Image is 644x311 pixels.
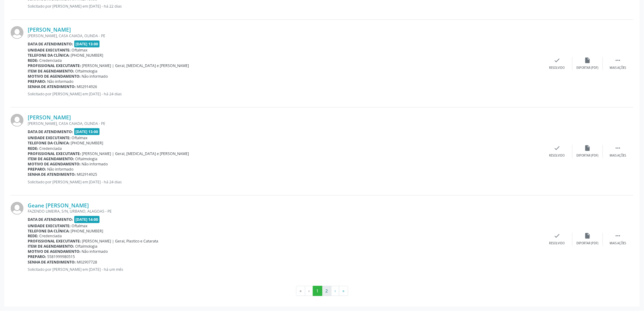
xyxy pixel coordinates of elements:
[554,233,561,239] i: check
[28,228,70,234] b: Telefone da clínica:
[313,286,322,296] button: Go to page 1
[28,254,46,260] b: Preparo:
[584,145,591,151] i: insert_drive_file
[577,154,599,158] div: Exportar (PDF)
[74,216,100,223] span: [DATE] 14:00
[47,79,74,84] span: Não informado
[82,161,108,167] span: Não informado
[72,223,88,228] span: Oftalmax
[40,234,62,239] span: Credenciada
[77,260,97,265] span: M02907728
[28,33,542,38] div: [PERSON_NAME], CASA CAIADA, OLINDA - PE
[28,167,46,172] b: Preparo:
[28,48,71,53] b: Unidade executante:
[28,209,542,214] div: FAZENDO LIMEIRA, S/N, URBANO, ALAGOAS - PE
[28,84,76,89] b: Senha de atendimento:
[549,242,565,246] div: Resolvido
[28,41,73,47] b: Data de atendimento:
[28,151,81,156] b: Profissional executante:
[28,260,76,265] b: Senha de atendimento:
[584,233,591,239] i: insert_drive_file
[75,156,98,161] span: Oftalmologia
[28,217,73,222] b: Data de atendimento:
[82,249,108,254] span: Não informado
[28,179,542,185] p: Solicitado por [PERSON_NAME] em [DATE] - há 24 dias
[28,135,71,140] b: Unidade executante:
[577,242,599,246] div: Exportar (PDF)
[75,69,98,74] span: Oftalmologia
[28,249,81,254] b: Motivo de agendamento:
[339,286,348,296] button: Go to last page
[40,58,62,63] span: Credenciada
[75,244,98,249] span: Oftalmologia
[554,57,561,64] i: check
[610,66,626,70] div: Mais ações
[28,244,74,249] b: Item de agendamento:
[71,53,103,58] span: [PHONE_NUMBER]
[322,286,331,296] button: Go to page 2
[47,167,74,172] span: Não informado
[11,286,633,296] ul: Pagination
[577,66,599,70] div: Exportar (PDF)
[610,242,626,246] div: Mais ações
[11,26,23,39] img: img
[28,234,38,239] b: Rede:
[74,128,100,135] span: [DATE] 13:00
[549,154,565,158] div: Resolvido
[82,74,108,79] span: Não informado
[28,239,81,244] b: Profissional executante:
[40,146,62,151] span: Credenciada
[28,172,76,177] b: Senha de atendimento:
[28,121,542,126] div: [PERSON_NAME], CASA CAIADA, OLINDA - PE
[28,223,71,228] b: Unidade executante:
[74,41,100,48] span: [DATE] 13:00
[28,156,74,161] b: Item de agendamento:
[28,161,81,167] b: Motivo de agendamento:
[615,57,621,64] i: 
[72,48,88,53] span: Oftalmax
[610,154,626,158] div: Mais ações
[11,202,23,215] img: img
[615,233,621,239] i: 
[584,57,591,64] i: insert_drive_file
[615,145,621,151] i: 
[331,286,339,296] button: Go to next page
[549,66,565,70] div: Resolvido
[28,69,74,74] b: Item de agendamento:
[28,63,81,68] b: Profissional executante:
[28,4,542,9] p: Solicitado por [PERSON_NAME] em [DATE] - há 22 dias
[28,26,71,33] a: [PERSON_NAME]
[28,58,38,63] b: Rede:
[28,202,89,209] a: Geane [PERSON_NAME]
[82,63,189,68] span: [PERSON_NAME] | Geral, [MEDICAL_DATA] e [PERSON_NAME]
[82,239,159,244] span: [PERSON_NAME] | Geral, Plastico e Catarata
[77,84,97,89] span: M02914926
[28,53,70,58] b: Telefone da clínica:
[11,114,23,127] img: img
[554,145,561,151] i: check
[47,254,75,260] span: 5581999980515
[28,79,46,84] b: Preparo:
[72,135,88,140] span: Oftalmax
[28,146,38,151] b: Rede:
[71,140,103,146] span: [PHONE_NUMBER]
[28,74,81,79] b: Motivo de agendamento:
[82,151,189,156] span: [PERSON_NAME] | Geral, [MEDICAL_DATA] e [PERSON_NAME]
[28,114,71,121] a: [PERSON_NAME]
[28,267,542,272] p: Solicitado por [PERSON_NAME] em [DATE] - há um mês
[71,228,103,234] span: [PHONE_NUMBER]
[28,140,70,146] b: Telefone da clínica:
[77,172,97,177] span: M02914925
[28,129,73,134] b: Data de atendimento:
[28,91,542,97] p: Solicitado por [PERSON_NAME] em [DATE] - há 24 dias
